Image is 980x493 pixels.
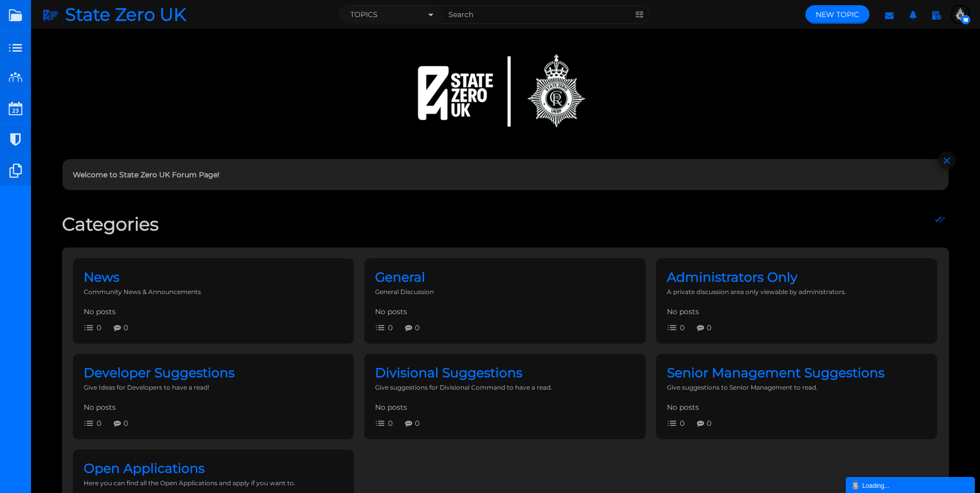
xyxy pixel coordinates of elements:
strong: Welcome to State Zero UK Forum Page! [73,170,220,179]
a: Developer Suggestions [84,370,235,379]
span: 0 [123,419,128,428]
span: 0 [97,419,101,428]
img: image-removebg-preview.png [41,6,65,24]
img: logo1-removebg-preview.png [952,6,969,23]
span: Senior Management Suggestions [667,365,884,380]
input: Search [443,6,630,23]
a: State Zero UK [41,5,194,24]
span: News [84,269,119,285]
span: 0 [415,419,419,428]
span: Open Applications [84,460,205,476]
span: 0 [707,323,711,332]
a: Administrators Only [667,274,798,284]
span: Topics [350,9,378,20]
span: Administrators Only [667,269,798,285]
span: 0 [97,323,101,332]
span: Divisional Suggestions [375,365,522,380]
a: News [84,274,119,284]
a: Open Applications [84,466,205,475]
button: Topics [340,6,443,24]
a: General [375,274,425,284]
span: 0 [388,323,393,332]
span: 0 [707,419,711,428]
span: 0 [415,323,419,332]
span: 0 [680,323,685,332]
span: 0 [680,419,685,428]
span: 0 [123,323,128,332]
div: Loading... [851,480,970,490]
a: New Topic [805,5,869,24]
span: General [375,269,425,285]
a: Divisional Suggestions [375,370,522,379]
span: 0 [388,419,393,428]
span: New Topic [816,10,859,19]
span: State Zero UK [65,5,194,24]
span: Developer Suggestions [84,365,235,380]
a: Senior Management Suggestions [667,370,884,379]
a: Categories [62,213,159,235]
